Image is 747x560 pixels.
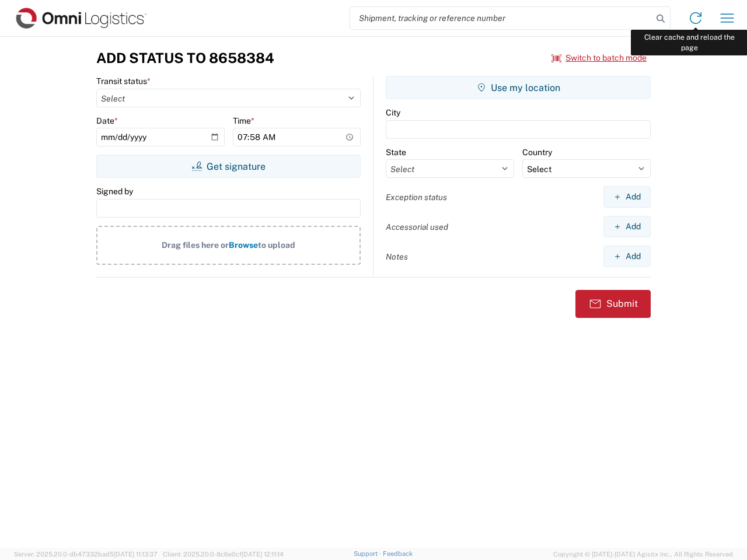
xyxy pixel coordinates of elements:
[162,240,229,250] span: Drag files here or
[551,48,647,68] button: Switch to batch mode
[603,246,651,267] button: Add
[96,50,274,66] h3: Add Status to 8658384
[575,290,651,318] button: Submit
[242,551,284,558] span: [DATE] 12:11:14
[114,551,158,558] span: [DATE] 11:13:37
[603,186,651,208] button: Add
[386,222,448,232] label: Accessorial used
[96,155,361,178] button: Get signature
[354,550,383,557] a: Support
[163,551,284,558] span: Client: 2025.20.0-8c6e0cf
[603,216,651,237] button: Add
[258,240,295,250] span: to upload
[96,186,133,197] label: Signed by
[386,107,400,118] label: City
[96,116,118,126] label: Date
[386,192,447,202] label: Exception status
[522,147,552,157] label: Country
[96,76,151,86] label: Transit status
[350,7,652,29] input: Shipment, tracking or reference number
[233,116,254,126] label: Time
[553,549,733,559] span: Copyright © [DATE]-[DATE] Agistix Inc., All Rights Reserved
[386,251,408,262] label: Notes
[229,240,258,250] span: Browse
[383,550,413,557] a: Feedback
[386,76,651,99] button: Use my location
[386,147,406,157] label: State
[14,551,158,558] span: Server: 2025.20.0-db47332bad5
